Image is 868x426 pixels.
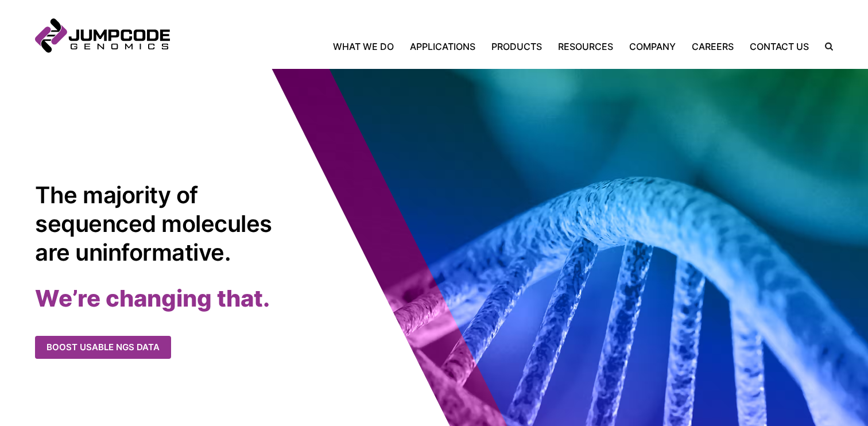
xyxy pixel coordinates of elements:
a: Applications [402,40,483,53]
a: Contact Us [742,40,817,53]
a: Resources [550,40,621,53]
a: Careers [684,40,742,53]
nav: Primary Navigation [170,40,817,53]
h2: We’re changing that. [35,284,434,313]
a: Boost usable NGS data [35,336,171,359]
label: Search the site. [817,42,833,51]
a: What We Do [333,40,402,53]
a: Company [621,40,684,53]
a: Products [483,40,550,53]
h1: The majority of sequenced molecules are uninformative. [35,181,279,267]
